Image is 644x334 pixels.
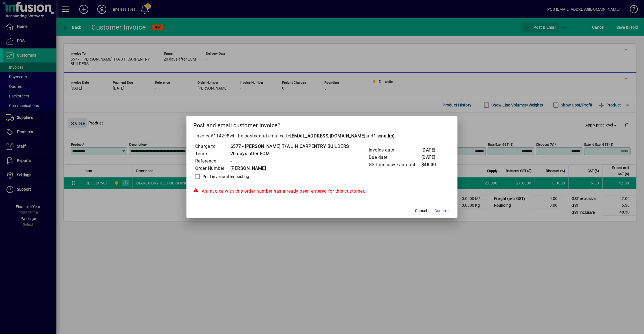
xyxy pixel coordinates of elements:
td: - [230,157,350,165]
td: Due date [368,154,421,161]
td: Invoice date [368,146,421,154]
div: An invoice with this order number has already been entered for this customer. [193,188,451,195]
span: and [366,133,395,139]
span: and emailed to [259,133,395,139]
td: [PERSON_NAME] [230,165,350,172]
button: Cancel [412,206,430,216]
span: Confirm [434,208,449,214]
b: [EMAIL_ADDRESS][DOMAIN_NAME] [291,133,366,139]
td: Order Number [195,165,230,172]
td: Charge to [195,143,230,150]
td: $48.30 [421,161,444,168]
td: Reference [195,157,230,165]
span: #114298 [210,133,230,139]
button: Confirm [432,206,451,216]
b: 1 email(s) [373,133,395,139]
span: Cancel [415,208,427,214]
h2: Post and email customer invoice? [186,116,458,132]
td: GST inclusive amount [368,161,421,168]
td: 20 days after EOM [230,150,350,157]
td: [DATE] [421,154,444,161]
td: Terms [195,150,230,157]
p: Invoice will be posted . [193,133,451,139]
td: 6577 - [PERSON_NAME] T/A J H CARPENTRY BUILDERS [230,143,350,150]
label: Print invoice after posting [201,174,249,179]
td: [DATE] [421,146,444,154]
